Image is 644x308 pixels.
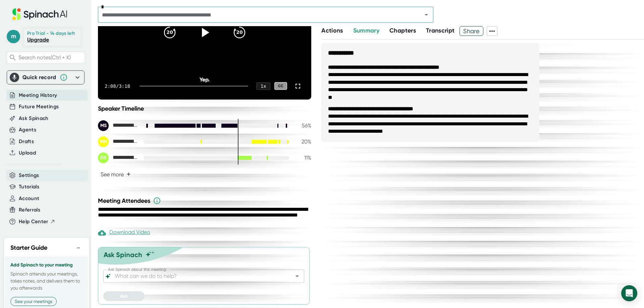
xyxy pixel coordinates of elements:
[321,26,343,35] button: Actions
[274,82,287,90] div: CC
[98,120,138,131] div: Michele Shamell
[19,206,40,214] button: Referrals
[19,172,39,179] button: Settings
[126,172,131,177] span: +
[10,71,82,84] div: Quick record
[27,30,75,37] div: Pro Trial - 14 days left
[621,285,637,301] div: Open Intercom Messenger
[27,37,49,43] a: Upgrade
[119,76,290,83] div: Yep.
[120,293,128,299] span: Ask
[98,152,138,163] div: Desiree J. Shean
[98,105,311,112] div: Speaker Timeline
[19,115,49,122] button: Ask Spinach
[98,152,109,163] div: DS
[10,270,83,292] p: Spinach attends your meetings, takes notes, and delivers them to you afterwards
[353,27,379,34] span: Summary
[19,138,34,145] button: Drafts
[113,271,282,281] input: What can we do to help?
[294,122,311,129] div: 56 %
[19,126,36,134] button: Agents
[105,83,131,89] div: 2:08 / 3:18
[19,183,39,191] button: Tutorials
[98,197,313,205] div: Meeting Attendees
[10,262,83,268] h3: Add Spinach to your meeting
[18,54,71,61] span: Search notes (Ctrl + K)
[98,136,138,147] div: Meredith Huff
[460,25,483,37] span: Share
[19,218,55,226] button: Help Center
[422,10,431,19] button: Open
[19,218,48,226] span: Help Center
[460,26,483,36] button: Share
[104,251,142,259] div: Ask Spinach
[19,149,36,157] button: Upload
[19,91,57,99] button: Meeting History
[103,291,145,301] button: Ask
[10,243,47,252] h2: Starter Guide
[98,136,109,147] div: MH
[389,26,416,35] button: Chapters
[10,297,57,306] button: See your meetings
[7,30,20,43] span: m
[98,229,150,237] div: Paid feature
[294,155,311,161] div: 11 %
[19,103,59,111] button: Future Meetings
[22,74,56,81] div: Quick record
[256,82,270,90] div: 1 x
[19,195,39,202] button: Account
[426,26,455,35] button: Transcript
[389,27,416,34] span: Chapters
[353,26,379,35] button: Summary
[98,120,109,131] div: MS
[74,243,83,253] button: −
[294,138,311,145] div: 20 %
[426,27,455,34] span: Transcript
[98,169,133,180] button: See more+
[321,27,343,34] span: Actions
[292,271,302,281] button: Open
